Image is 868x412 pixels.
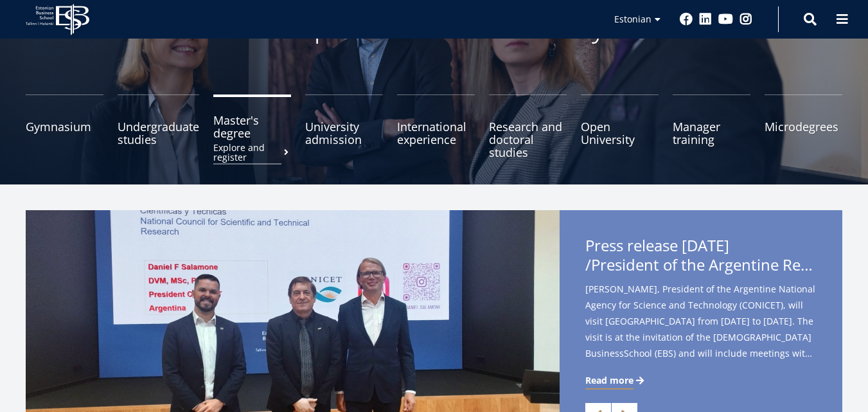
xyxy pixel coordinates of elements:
[213,141,265,163] font: Explore and register
[673,94,750,159] a: Manager training
[397,119,466,147] font: International experience
[489,119,562,160] font: Research and doctoral studies
[581,119,635,147] font: Open University
[305,94,383,159] a: University admission
[213,112,259,141] font: Master's degree
[765,119,838,134] font: Microdegrees
[118,94,199,159] a: Undergraduate studies
[26,119,91,134] font: Gymnasium
[397,94,475,159] a: International experience
[585,374,646,387] a: Read more
[305,119,362,147] font: University admission
[585,235,729,256] font: Press release [DATE]
[26,94,103,159] a: Gymnasium
[118,119,199,147] font: Undergraduate studies
[581,94,659,159] a: Open University
[765,94,842,159] a: Microdegrees
[213,94,291,159] a: Master's degreeExplore and register
[673,119,720,147] font: Manager training
[585,283,815,343] font: [PERSON_NAME], President of the Argentine National Agency for Science and Technology (CONICET), w...
[585,374,633,386] font: Read more
[489,94,567,159] a: Research and doctoral studies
